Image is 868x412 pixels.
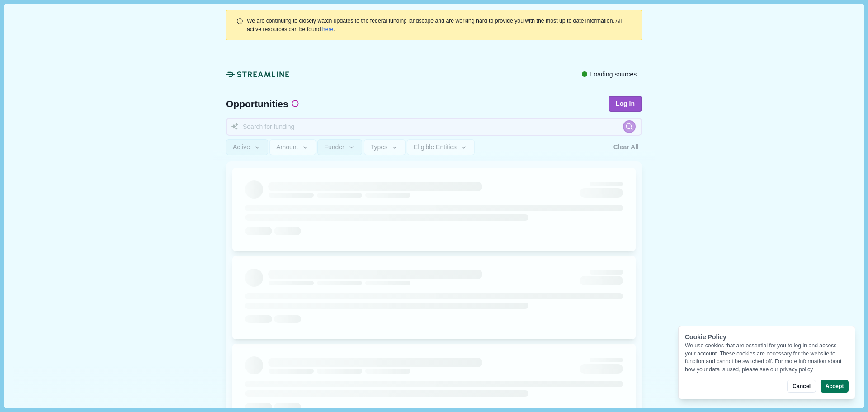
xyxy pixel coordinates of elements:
span: Amount [276,143,298,151]
button: Accept [821,380,849,393]
span: Opportunities [226,99,288,109]
button: Types [364,139,406,155]
button: Funder [317,139,362,155]
span: Active [233,143,250,151]
input: Search for funding [226,118,642,136]
span: Cookie Policy [685,333,726,341]
button: Active [226,139,268,155]
div: We use cookies that are essential for you to log in and access your account. These cookies are ne... [685,342,849,374]
a: privacy policy [780,366,813,373]
a: here [322,26,334,33]
span: Eligible Entities [414,143,457,151]
span: We are continuing to closely watch updates to the federal funding landscape and are working hard ... [247,18,622,32]
div: . [247,17,632,33]
span: Loading sources... [590,70,642,79]
button: Log In [609,96,642,112]
span: Funder [324,143,344,151]
button: Amount [269,139,316,155]
button: Eligible Entities [407,139,474,155]
button: Clear All [610,139,642,155]
span: Types [371,143,387,151]
button: Cancel [787,380,816,393]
